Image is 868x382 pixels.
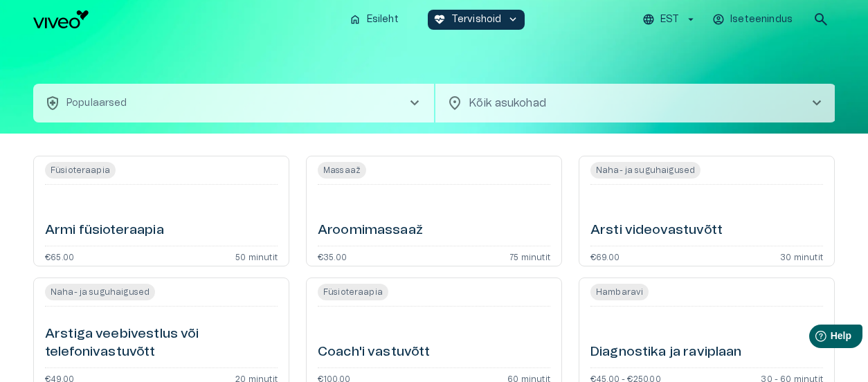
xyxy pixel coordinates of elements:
[640,10,699,30] button: EST
[428,10,525,30] button: ecg_heartTervishoidkeyboard_arrow_down
[306,156,562,266] a: Open service booking details
[33,156,289,266] a: Open service booking details
[318,221,423,240] h6: Aroomimassaaž
[318,343,431,362] h6: Coach'i vastuvõtt
[451,12,502,27] p: Tervishoid
[343,10,406,30] button: homeEsileht
[45,286,155,298] span: Naha- ja suguhaigused
[45,164,116,176] span: Füsioteraapia
[406,95,423,111] span: chevron_right
[590,252,620,260] p: €69.00
[66,96,127,111] p: Populaarsed
[590,374,661,382] p: €45.00 - €250.00
[33,10,89,28] img: Viveo logo
[33,10,338,28] a: Navigate to homepage
[469,95,786,111] p: Kõik asukohad
[33,84,434,122] button: health_and_safetyPopulaarsedchevron_right
[507,374,550,382] p: 60 minutit
[45,252,74,260] p: €65.00
[45,374,74,382] p: €49.00
[45,325,278,362] h6: Arstiga veebivestlus või telefonivastuvõtt
[45,221,164,240] h6: Armi füsioteraapia
[660,12,679,27] p: EST
[590,286,649,298] span: Hambaravi
[433,13,446,26] span: ecg_heart
[318,286,388,298] span: Füsioteraapia
[235,252,278,260] p: 50 minutit
[730,12,793,27] p: Iseteenindus
[318,164,366,176] span: Massaaž
[367,12,399,27] p: Esileht
[44,95,61,111] span: health_and_safety
[813,11,829,28] span: search
[507,13,519,26] span: keyboard_arrow_down
[808,95,825,111] span: chevron_right
[579,156,835,266] a: Open service booking details
[761,374,823,382] p: 30 - 60 minutit
[590,221,723,240] h6: Arsti videovastuvõtt
[509,252,550,260] p: 75 minutit
[710,10,796,30] button: Iseteenindus
[318,252,347,260] p: €35.00
[760,319,868,358] iframe: Help widget launcher
[780,252,823,260] p: 30 minutit
[349,13,361,26] span: home
[446,95,463,111] span: location_on
[318,374,350,382] p: €100.00
[590,164,700,176] span: Naha- ja suguhaigused
[807,6,835,33] button: open search modal
[235,374,278,382] p: 20 minutit
[590,343,742,362] h6: Diagnostika ja raviplaan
